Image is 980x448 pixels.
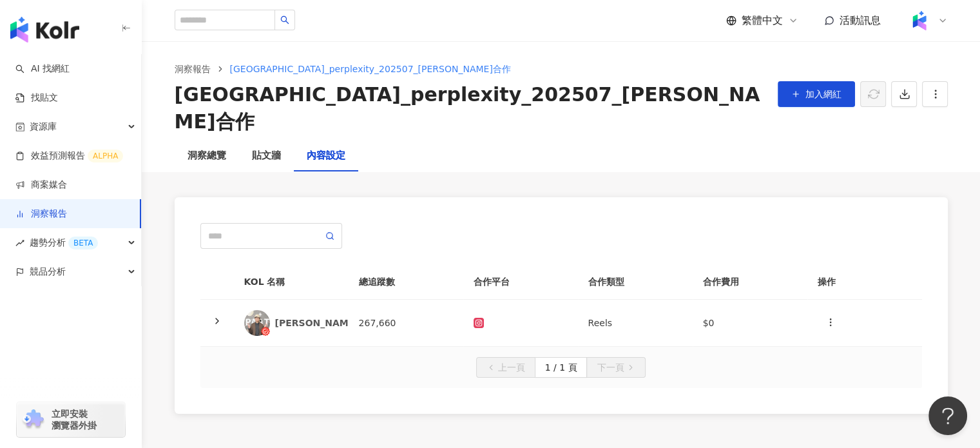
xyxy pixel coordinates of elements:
[52,408,97,431] span: 立即安裝 瀏覽器外掛
[234,264,349,300] th: KOL 名稱
[578,300,693,347] td: Reels
[463,264,578,300] th: 合作平台
[30,112,57,141] span: 資源庫
[349,264,463,300] th: 總追蹤數
[307,148,345,164] div: 內容設定
[15,92,58,104] a: 找貼文
[172,62,213,76] a: 洞察報告
[175,81,767,135] div: [GEOGRAPHIC_DATA]_perplexity_202507_[PERSON_NAME]合作
[17,402,125,437] a: chrome extension立即安裝 瀏覽器外掛
[30,257,66,286] span: 競品分析
[693,264,807,300] th: 合作費用
[15,150,123,162] a: 效益預測報告ALPHA
[349,300,463,347] td: 267,660
[244,310,270,336] img: KOL Avatar
[586,357,646,378] button: 下一頁
[21,409,46,430] img: chrome extension
[252,148,281,164] div: 貼文牆
[693,300,807,347] td: $0
[15,63,70,75] a: searchAI 找網紅
[840,14,881,26] span: 活動訊息
[15,208,67,220] a: 洞察報告
[476,357,535,378] button: 上一頁
[742,14,783,28] span: 繁體中文
[578,264,693,300] th: 合作類型
[907,8,932,33] img: Kolr%20app%20icon%20%281%29.png
[68,237,98,249] div: BETA
[535,357,588,378] button: 1 / 1 頁
[275,317,359,329] div: [PERSON_NAME]
[15,179,67,191] a: 商案媒合
[778,81,855,107] button: 加入網紅
[10,17,79,43] img: logo
[230,64,511,74] span: [GEOGRAPHIC_DATA]_perplexity_202507_[PERSON_NAME]合作
[805,89,841,99] span: 加入網紅
[807,264,922,300] th: 操作
[15,239,24,248] span: rise
[30,228,98,257] span: 趨勢分析
[187,148,226,164] div: 洞察總覽
[280,15,289,24] span: search
[928,396,967,435] iframe: Help Scout Beacon - Open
